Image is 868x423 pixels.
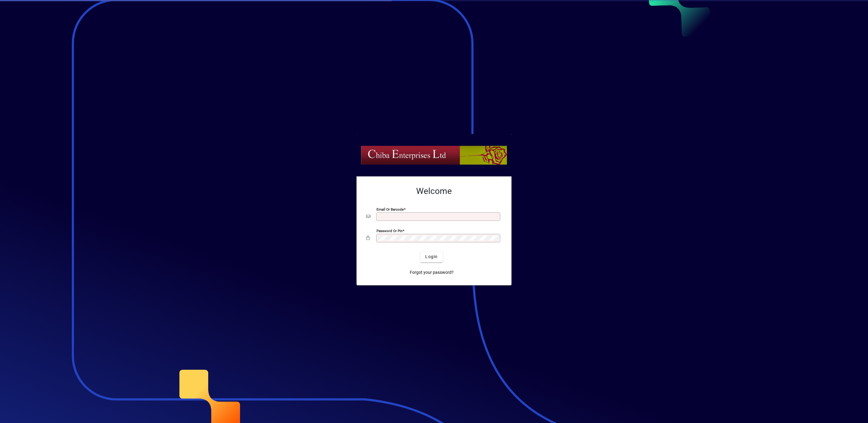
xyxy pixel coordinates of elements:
[407,267,456,278] a: Forgot your password?
[410,269,454,276] span: Forgot your password?
[420,251,442,262] button: Login
[376,228,403,233] mat-label: Password or Pin
[425,254,438,260] span: Login
[366,186,502,196] h2: Welcome
[376,207,404,211] mat-label: Email or Barcode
